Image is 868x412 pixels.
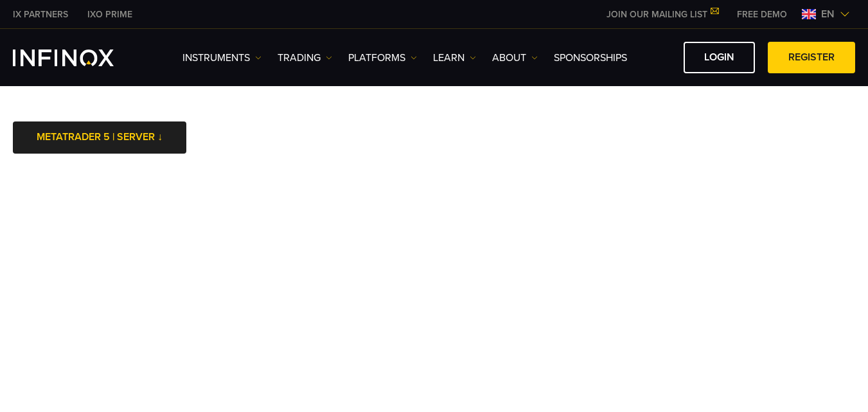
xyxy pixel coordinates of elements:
[3,8,78,21] a: INFINOX
[13,49,144,66] a: INFINOX Logo
[684,42,755,73] a: LOGIN
[78,8,142,21] a: INFINOX
[554,50,627,66] a: SPONSORSHIPS
[433,50,476,66] a: Learn
[278,50,332,66] a: TRADING
[768,42,855,73] a: REGISTER
[182,50,261,66] a: Instruments
[13,121,186,153] a: METATRADER 5 | SERVER ↓
[348,50,417,66] a: PLATFORMS
[816,6,840,22] span: en
[492,50,538,66] a: ABOUT
[727,8,797,21] a: INFINOX MENU
[597,9,727,20] a: JOIN OUR MAILING LIST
